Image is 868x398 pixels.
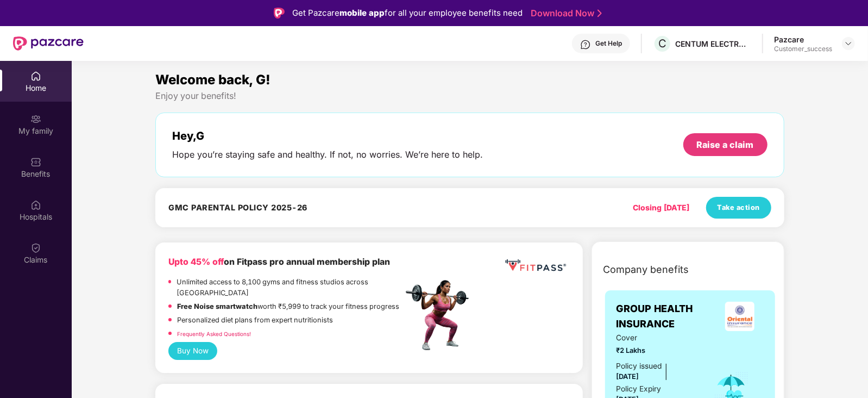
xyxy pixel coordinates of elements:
img: svg+xml;base64,PHN2ZyBpZD0iSG9tZSIgeG1sbnM9Imh0dHA6Ly93d3cudzMub3JnLzIwMDAvc3ZnIiB3aWR0aD0iMjAiIG... [30,71,41,82]
span: [DATE] [616,372,639,381]
img: fpp.png [402,277,479,353]
strong: Free Noise smartwatch [177,302,257,310]
div: Hey, G [172,129,483,142]
span: Take action [717,202,760,213]
img: svg+xml;base64,PHN2ZyB3aWR0aD0iMjAiIGhlaWdodD0iMjAiIHZpZXdCb3g9IjAgMCAyMCAyMCIgZmlsbD0ibm9uZSIgeG... [30,114,41,125]
div: Raise a claim [697,139,754,151]
img: insurerLogo [725,302,754,331]
span: Cover [616,332,699,344]
a: Download Now [531,8,599,19]
span: Company benefits [603,262,689,277]
div: Hope you’re staying safe and healthy. If not, no worries. We’re here to help. [172,149,483,160]
div: Get Help [595,39,622,48]
div: CENTUM ELECTRONICS LIMITED [675,39,751,49]
img: svg+xml;base64,PHN2ZyBpZD0iQmVuZWZpdHMiIHhtbG5zPSJodHRwOi8vd3d3LnczLm9yZy8yMDAwL3N2ZyIgd2lkdGg9Ij... [30,157,41,167]
div: Policy Expiry [616,383,661,395]
div: Closing [DATE] [633,202,690,214]
div: Customer_success [774,45,832,53]
img: svg+xml;base64,PHN2ZyBpZD0iSGVscC0zMngzMiIgeG1sbnM9Imh0dHA6Ly93d3cudzMub3JnLzIwMDAvc3ZnIiB3aWR0aD... [580,39,591,50]
button: Buy Now [168,342,217,360]
h4: GMC PARENTAL POLICY 2025-26 [168,202,307,213]
img: New Pazcare Logo [13,36,84,51]
div: Get Pazcare for all your employee benefits need [292,7,523,20]
img: fppp.png [503,256,568,276]
span: ₹2 Lakhs [616,345,699,356]
img: svg+xml;base64,PHN2ZyBpZD0iSG9zcGl0YWxzIiB4bWxucz0iaHR0cDovL3d3dy53My5vcmcvMjAwMC9zdmciIHdpZHRoPS... [30,200,41,210]
b: Upto 45% off [168,257,224,267]
span: Welcome back, G! [155,72,271,88]
span: GROUP HEALTH INSURANCE [616,301,715,332]
a: Frequently Asked Questions! [177,331,251,337]
img: Logo [274,8,285,18]
b: on Fitpass pro annual membership plan [168,257,390,267]
img: Stroke [597,8,602,19]
img: svg+xml;base64,PHN2ZyBpZD0iRHJvcGRvd24tMzJ4MzIiIHhtbG5zPSJodHRwOi8vd3d3LnczLm9yZy8yMDAwL3N2ZyIgd2... [844,39,853,48]
img: svg+xml;base64,PHN2ZyBpZD0iQ2xhaW0iIHhtbG5zPSJodHRwOi8vd3d3LnczLm9yZy8yMDAwL3N2ZyIgd2lkdGg9IjIwIi... [30,242,41,253]
button: Take action [706,197,771,219]
p: Personalized diet plans from expert nutritionists [177,315,333,326]
div: Pazcare [774,34,832,45]
strong: mobile app [339,8,385,18]
div: Enjoy your benefits! [155,90,784,102]
p: worth ₹5,999 to track your fitness progress [177,301,399,312]
p: Unlimited access to 8,100 gyms and fitness studios across [GEOGRAPHIC_DATA] [177,277,402,298]
div: Policy issued [616,360,662,372]
span: C [658,37,666,50]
